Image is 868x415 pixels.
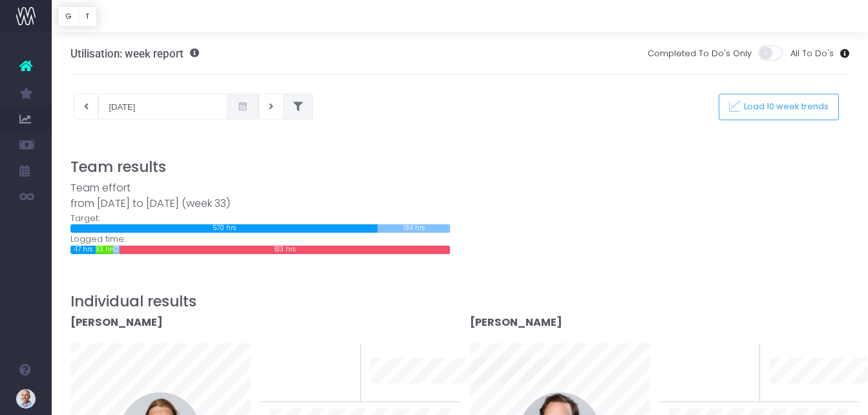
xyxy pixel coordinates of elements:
span: To last week [669,356,722,368]
h3: Individual results [70,293,850,310]
button: Load 10 week trends [719,94,839,120]
h3: Team results [70,158,850,176]
button: T [78,6,97,27]
div: 134 hrs [377,224,450,233]
div: 613 hrs [120,246,450,254]
div: Vertical button group [58,6,97,27]
span: Load 10 week trends [740,101,829,112]
strong: [PERSON_NAME] [70,315,163,330]
span: 10 week trend [770,387,828,399]
span: 0% [728,343,750,365]
button: G [58,6,79,27]
span: Completed To Do's Only [648,47,752,60]
span: 0% [329,343,350,365]
span: All To Do's [790,47,834,60]
div: 47 hrs [70,246,96,254]
span: 10 week trend [370,387,429,399]
div: 33 hrs [96,246,113,254]
div: 570 hrs [70,224,378,233]
div: Team effort from [DATE] to [DATE] (week 33) [70,180,450,212]
img: images/default_profile_image.png [16,389,36,409]
div: 12 hrs [113,246,120,254]
h3: Utilisation: week report [70,47,199,60]
strong: [PERSON_NAME] [470,315,562,330]
span: To last week [270,356,323,368]
div: Target: Logged time: [61,180,460,254]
